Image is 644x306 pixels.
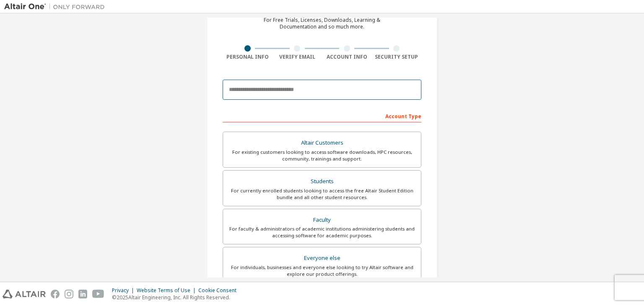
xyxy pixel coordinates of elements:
[223,54,273,60] div: Personal Info
[228,187,416,201] div: For currently enrolled students looking to access the free Altair Student Edition bundle and all ...
[228,252,416,264] div: Everyone else
[264,17,380,30] div: For Free Trials, Licenses, Downloads, Learning & Documentation and so much more.
[273,54,322,60] div: Verify Email
[228,214,416,226] div: Faculty
[3,290,46,298] img: altair_logo.svg
[65,290,73,298] img: instagram.svg
[372,54,422,60] div: Security Setup
[228,226,416,239] div: For faculty & administrators of academic institutions administering students and accessing softwa...
[198,287,241,294] div: Cookie Consent
[112,287,137,294] div: Privacy
[4,3,109,11] img: Altair One
[78,290,87,298] img: linkedin.svg
[112,294,241,301] p: © 2025 Altair Engineering, Inc. All Rights Reserved.
[228,137,416,149] div: Altair Customers
[223,109,421,122] div: Account Type
[92,290,104,298] img: youtube.svg
[322,54,372,60] div: Account Info
[51,290,60,298] img: facebook.svg
[228,264,416,277] div: For individuals, businesses and everyone else looking to try Altair software and explore our prod...
[228,176,416,187] div: Students
[228,149,416,162] div: For existing customers looking to access software downloads, HPC resources, community, trainings ...
[137,287,198,294] div: Website Terms of Use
